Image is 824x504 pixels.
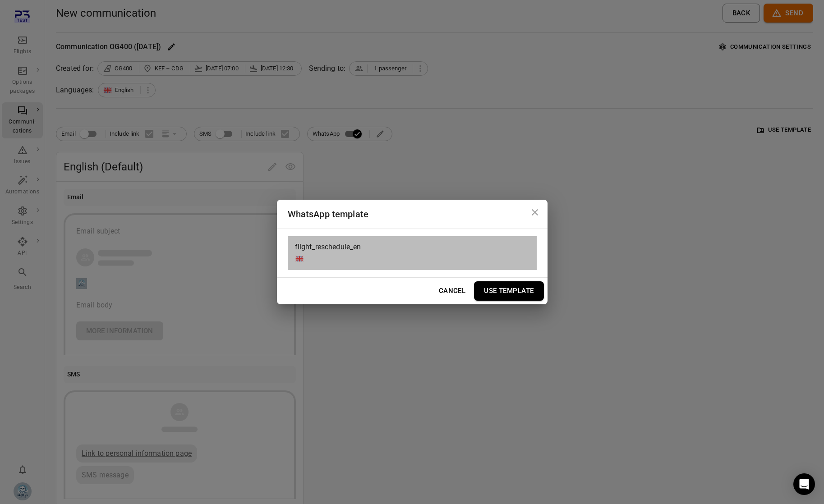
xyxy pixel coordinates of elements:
button: Cancel [434,281,471,300]
div: flight_reschedule_en [288,236,537,270]
button: Use Template [474,281,543,300]
button: Close dialog [526,203,544,221]
span: flight_reschedule_en [295,242,361,252]
div: Open Intercom Messenger [793,473,815,495]
h2: WhatsApp template [277,200,548,229]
